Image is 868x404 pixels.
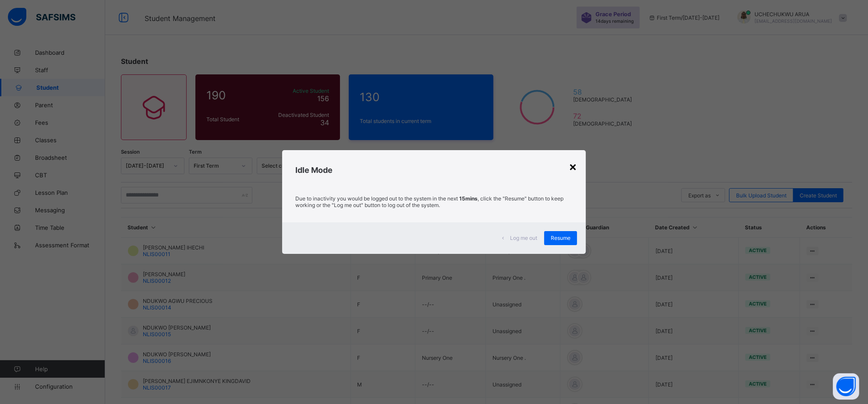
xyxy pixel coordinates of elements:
[569,159,577,174] div: ×
[551,235,570,241] span: Resume
[833,373,859,400] button: Open asap
[295,195,573,208] p: Due to inactivity you would be logged out to the system in the next , click the "Resume" button t...
[459,195,478,202] strong: 15mins
[295,165,573,175] h2: Idle Mode
[510,235,537,241] span: Log me out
